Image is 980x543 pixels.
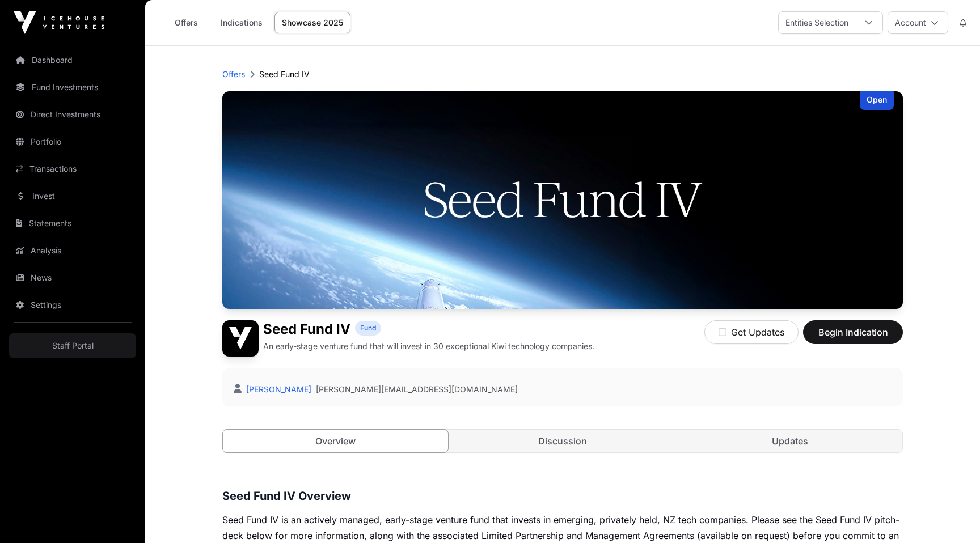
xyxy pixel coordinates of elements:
[9,75,136,100] a: Fund Investments
[222,487,903,505] h3: Seed Fund IV Overview
[14,11,104,34] img: Icehouse Ventures Logo
[888,11,948,34] button: Account
[316,384,518,395] a: [PERSON_NAME][EMAIL_ADDRESS][DOMAIN_NAME]
[860,91,894,110] div: Open
[163,12,209,33] a: Offers
[9,333,136,358] a: Staff Portal
[360,324,376,333] span: Fund
[213,12,270,33] a: Indications
[263,320,350,338] h1: Seed Fund IV
[803,332,903,343] a: Begin Indication
[779,12,855,33] div: Entities Selection
[450,430,675,452] a: Discussion
[9,156,136,181] a: Transactions
[9,292,136,317] a: Settings
[704,320,799,344] button: Get Updates
[244,384,311,394] a: [PERSON_NAME]
[9,48,136,73] a: Dashboard
[9,129,136,154] a: Portfolio
[9,211,136,236] a: Statements
[274,12,350,33] a: Showcase 2025
[223,430,902,452] nav: Tabs
[263,341,594,352] p: An early-stage venture fund that will invest in 30 exceptional Kiwi technology companies.
[9,184,136,209] a: Invest
[923,489,980,543] iframe: Chat Widget
[259,69,310,80] p: Seed Fund IV
[222,91,903,309] img: Seed Fund IV
[222,429,449,453] a: Overview
[222,320,259,357] img: Seed Fund IV
[9,238,136,263] a: Analysis
[9,102,136,127] a: Direct Investments
[677,430,902,452] a: Updates
[817,325,889,339] span: Begin Indication
[9,265,136,290] a: News
[803,320,903,344] button: Begin Indication
[222,69,245,80] a: Offers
